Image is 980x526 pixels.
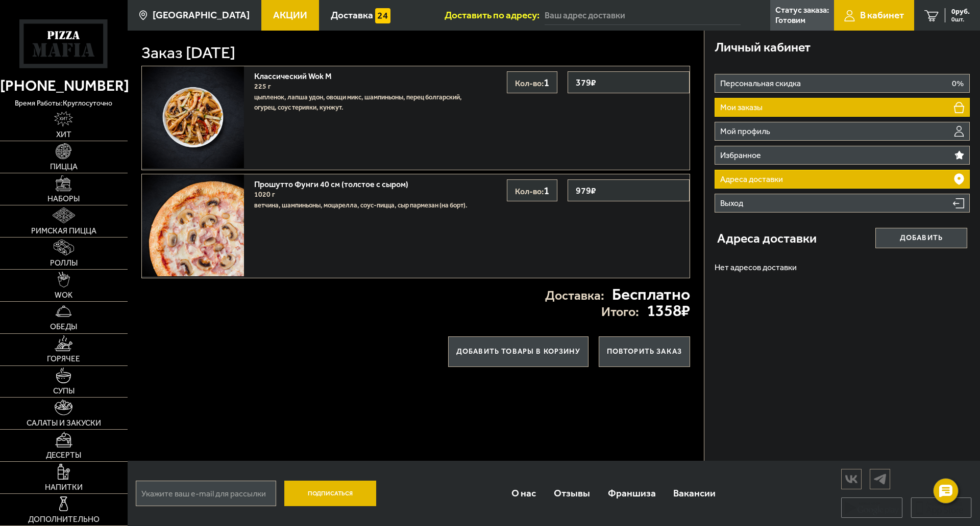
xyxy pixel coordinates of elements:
button: Добавить [875,228,967,248]
strong: 979 ₽ [573,181,599,200]
span: Доставка [331,10,373,20]
span: Горячее [47,355,80,363]
p: цыпленок, лапша удон, овощи микс, шампиньоны, перец болгарский, огурец, соус терияки, кунжут. [254,92,478,113]
strong: Бесплатно [612,286,690,302]
span: Обеды [50,323,77,331]
p: ветчина, шампиньоны, моцарелла, соус-пицца, сыр пармезан (на борт). [254,200,478,211]
p: Нет адресов доставки [715,258,970,277]
h3: Адреса доставки [717,232,817,245]
button: Повторить заказ [599,336,690,367]
span: Пицца [50,163,78,171]
p: Мои заказы [720,103,765,112]
span: WOK [55,292,72,299]
img: 15daf4d41897b9f0e9f617042186c801.svg [375,8,390,23]
a: Отзывы [545,477,599,510]
span: Салаты и закуски [27,419,101,427]
span: 1 [544,184,549,197]
div: Кол-во: [507,71,557,93]
a: Прошутто Фунги 40 см (толстое с сыром) [254,176,419,189]
span: Супы [53,387,75,395]
span: Напитки [45,484,83,491]
span: Наборы [47,195,80,203]
img: vk [842,470,861,488]
p: Статус заказа: [775,6,829,14]
span: 1020 г [254,190,275,199]
strong: 1358 ₽ [647,302,690,319]
span: 1 [544,76,549,89]
button: Добавить товары в корзину [448,336,589,367]
span: Доставить по адресу: [445,10,545,20]
p: Доставка: [545,289,604,302]
p: Выход [720,199,746,207]
p: Адреса доставки [720,175,786,183]
span: 0 шт. [951,16,970,22]
span: Акции [273,10,307,20]
span: [GEOGRAPHIC_DATA] [153,10,250,20]
a: Вакансии [665,477,725,510]
p: Избранное [720,151,764,160]
span: 0 руб. [951,8,970,15]
span: В кабинет [860,10,904,20]
p: Мой профиль [720,127,773,136]
input: Укажите ваш e-mail для рассылки [136,481,276,506]
input: Ваш адрес доставки [545,6,741,25]
strong: 379 ₽ [573,73,599,92]
p: Готовим [775,16,805,24]
div: Кол-во: [507,179,557,201]
img: tg [870,470,890,488]
span: Римская пицца [31,227,96,235]
a: Классический Wok M [254,68,342,81]
span: Десерты [46,452,81,459]
p: Итого: [601,305,639,318]
p: 0% [952,80,964,88]
h1: Заказ [DATE] [141,44,235,61]
span: 225 г [254,82,271,91]
span: Хит [56,131,71,139]
span: Дополнительно [28,516,100,523]
h3: Личный кабинет [715,41,811,54]
a: Франшиза [599,477,665,510]
p: Персональная скидка [720,80,803,88]
button: Подписаться [284,481,376,506]
a: О нас [503,477,545,510]
span: Роллы [50,259,78,267]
